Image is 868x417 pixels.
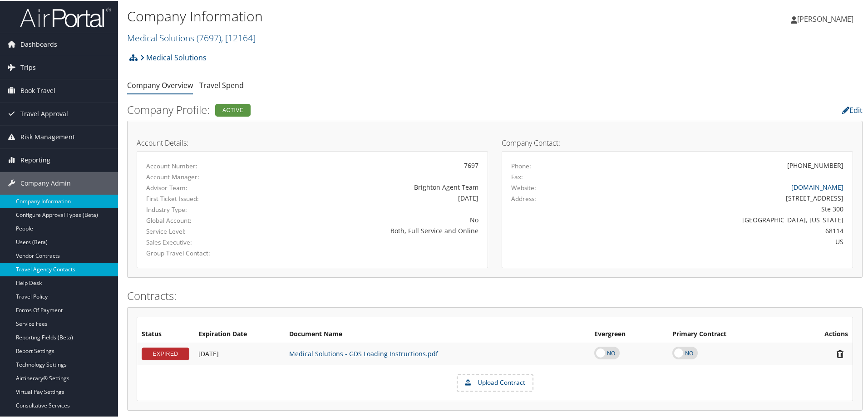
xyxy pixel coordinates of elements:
[598,192,844,202] div: [STREET_ADDRESS]
[127,6,617,25] h1: Company Information
[261,225,478,235] div: Both, Full Service and Online
[668,325,789,342] th: Primary Contract
[20,171,71,194] span: Company Admin
[285,325,590,342] th: Document Name
[502,138,853,146] h4: Company Contact:
[598,203,844,213] div: Ste 300
[140,48,207,66] a: Medical Solutions
[261,214,478,224] div: No
[194,325,285,342] th: Expiration Date
[20,78,55,101] span: Book Travel
[261,160,478,169] div: 7697
[842,104,863,114] a: Edit
[198,348,219,357] span: [DATE]
[127,101,613,117] h2: Company Profile:
[142,347,189,359] div: EXPIRED
[789,325,853,342] th: Actions
[146,204,248,213] label: Industry Type:
[20,148,50,171] span: Reporting
[787,160,843,169] div: [PHONE_NUMBER]
[146,193,248,202] label: First Ticket Issued:
[146,237,248,246] label: Sales Executive:
[20,55,36,78] span: Trips
[598,214,844,224] div: [GEOGRAPHIC_DATA], [US_STATE]
[20,102,68,124] span: Travel Approval
[832,348,848,358] i: Remove Contract
[146,248,248,257] label: Group Travel Contact:
[797,13,853,23] span: [PERSON_NAME]
[511,172,523,181] label: Fax:
[20,32,57,55] span: Dashboards
[146,161,248,170] label: Account Number:
[127,287,863,303] h2: Contracts:
[146,182,248,191] label: Advisor Team:
[458,374,533,390] label: Upload Contract
[289,348,438,357] a: Medical Solutions - GDS Loading Instructions.pdf
[261,192,478,202] div: [DATE]
[511,182,536,191] label: Website:
[598,225,844,235] div: 68114
[199,79,244,89] a: Travel Spend
[511,161,531,170] label: Phone:
[598,236,844,245] div: US
[791,5,863,32] a: [PERSON_NAME]
[221,31,256,43] span: , [ 12164 ]
[197,31,221,43] span: ( 7697 )
[198,349,280,357] div: Add/Edit Date
[146,226,248,235] label: Service Level:
[511,193,536,202] label: Address:
[261,182,478,191] div: Brighton Agent Team
[791,182,843,191] a: [DOMAIN_NAME]
[137,325,194,342] th: Status
[127,31,256,43] a: Medical Solutions
[20,6,111,27] img: airportal-logo.png
[215,103,251,116] div: Active
[127,79,193,89] a: Company Overview
[137,138,488,146] h4: Account Details:
[590,325,668,342] th: Evergreen
[146,172,248,181] label: Account Manager:
[20,125,75,147] span: Risk Management
[146,215,248,224] label: Global Account:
